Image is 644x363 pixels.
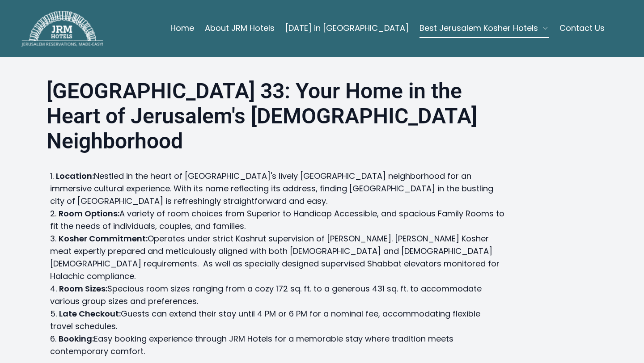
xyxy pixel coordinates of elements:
strong: Room Options: [59,208,119,219]
a: [DATE] in [GEOGRAPHIC_DATA] [285,19,409,37]
li: Guests can extend their stay until 4 PM or 6 PM for a nominal fee, accommodating flexible travel ... [50,308,504,333]
li: A variety of room choices from Superior to Handicap Accessible, and spacious Family Rooms to fit ... [50,207,504,232]
a: About JRM Hotels [205,19,275,37]
strong: Location: [56,170,94,181]
img: JRM Hotels [21,11,103,46]
strong: Late Checkout: [59,308,121,319]
strong: [GEOGRAPHIC_DATA] 33: Your Home in the Heart of Jerusalem's [DEMOGRAPHIC_DATA] Neighborhood [47,78,477,154]
strong: Room Sizes: [59,283,107,294]
span: Best Jerusalem Kosher Hotels [419,22,538,34]
li: Easy booking experience through JRM Hotels for a memorable stay where tradition meets contemporar... [50,333,504,358]
li: Specious room sizes ranging from a cozy 172 sq. ft. to a generous 431 sq. ft. to accommodate vari... [50,283,504,308]
li: Nestled in the heart of [GEOGRAPHIC_DATA]'s lively [GEOGRAPHIC_DATA] neighborhood for an immersiv... [50,170,504,207]
li: Operates under strict Kashrut supervision of [PERSON_NAME]. [PERSON_NAME] Kosher meat expertly pr... [50,232,504,283]
a: Home [170,19,194,37]
a: Contact Us [559,19,605,37]
strong: Kosher Commitment: [59,233,148,244]
strong: Booking: [59,333,94,344]
button: Best Jerusalem Kosher Hotels [419,19,549,37]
